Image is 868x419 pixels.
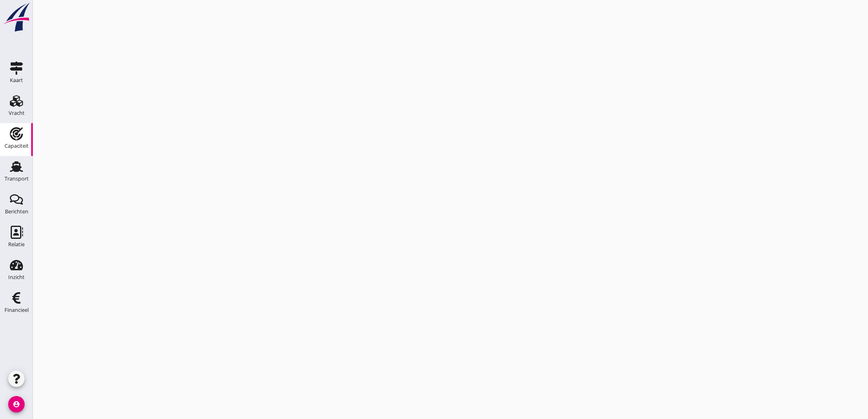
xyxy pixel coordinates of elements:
[5,209,28,214] div: Berichten
[5,143,29,149] div: Capaciteit
[8,396,25,412] i: account_circle
[5,176,29,181] div: Transport
[8,242,25,247] div: Relatie
[8,275,25,280] div: Inzicht
[2,2,31,32] img: logo-small.a267ee39.svg
[5,307,29,313] div: Financieel
[9,110,25,116] div: Vracht
[10,78,23,83] div: Kaart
